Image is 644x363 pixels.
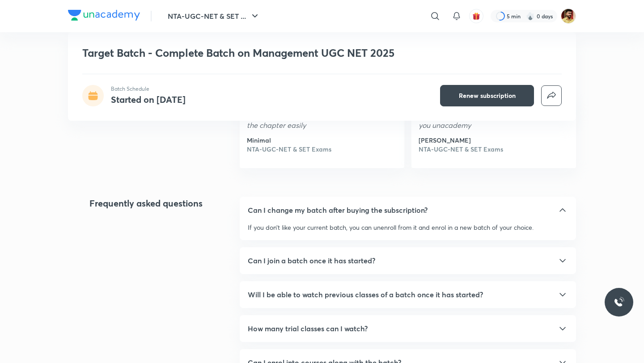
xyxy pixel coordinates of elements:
[82,46,432,59] h1: Target Batch - Complete Batch on Management UGC NET 2025
[68,10,140,23] a: Company Logo
[248,323,368,334] h5: How many trial classes can I watch?
[419,137,569,144] span: [PERSON_NAME]
[248,255,375,266] h5: Can I join a batch once it has started?
[68,10,140,21] img: Company Logo
[247,137,397,144] span: Minimal
[526,12,535,21] img: streak
[248,223,568,232] p: If you don’t like your current batch, you can unenroll from it and enrol in a new batch of your c...
[472,12,480,20] img: avatar
[111,85,186,93] p: Batch Schedule
[614,297,624,308] img: ttu
[469,9,483,23] button: avatar
[248,255,568,266] div: Can I join a batch once it has started?
[248,205,568,215] div: Can I change my batch after buying the subscription?
[248,289,483,300] h5: Will I be able to watch previous classes of a batch once it has started?
[247,146,397,153] span: NTA-UGC-NET & SET Exams
[162,7,266,25] button: NTA-UGC-NET & SET ...
[459,91,516,100] span: Renew subscription
[561,8,576,24] img: Abdul Razik
[248,289,568,300] div: Will I be able to watch previous classes of a batch once it has started?
[440,85,534,106] button: Renew subscription
[419,146,569,153] span: NTA-UGC-NET & SET Exams
[111,93,186,106] h4: Started on [DATE]
[248,323,568,334] div: How many trial classes can I watch?
[248,205,428,215] h5: Can I change my batch after buying the subscription?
